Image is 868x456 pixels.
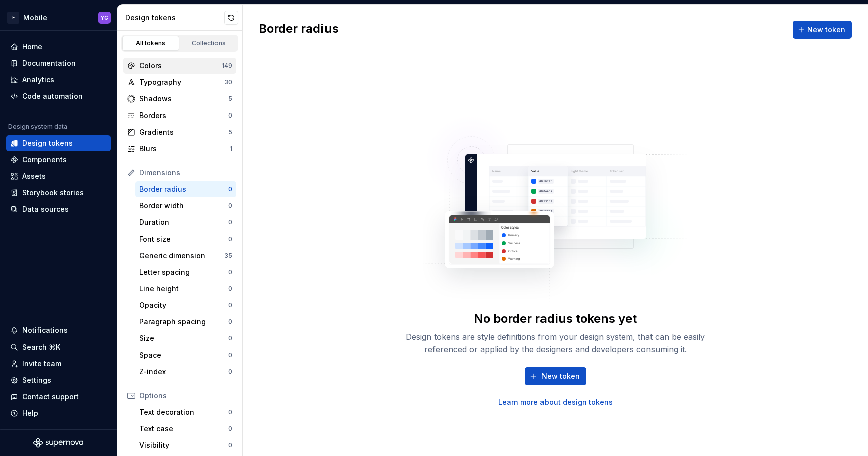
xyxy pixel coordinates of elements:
[22,375,51,385] div: Settings
[139,234,228,244] div: Font size
[139,168,232,178] div: Dimensions
[228,95,232,103] div: 5
[228,441,232,449] div: 0
[6,356,111,372] a: Invite team
[22,75,54,85] div: Analytics
[6,135,111,151] a: Design tokens
[126,39,176,47] div: All tokens
[135,437,236,453] a: Visibility0
[139,300,228,310] div: Opacity
[139,61,222,71] div: Colors
[6,152,111,168] a: Components
[139,144,230,154] div: Blurs
[6,322,111,338] button: Notifications
[474,311,637,327] div: No border radius tokens yet
[101,14,108,22] div: YG
[184,39,234,47] div: Collections
[135,181,236,197] a: Border radius0
[2,7,115,28] button: EMobileYG
[139,217,228,227] div: Duration
[6,405,111,421] button: Help
[139,77,224,87] div: Typography
[8,123,67,131] div: Design system data
[7,12,19,24] div: E
[6,185,111,201] a: Storybook stories
[22,188,84,198] div: Storybook stories
[793,21,852,39] button: New token
[525,367,586,385] button: New token
[135,421,236,437] a: Text case0
[228,268,232,276] div: 0
[6,168,111,184] a: Assets
[6,88,111,104] a: Code automation
[139,367,228,377] div: Z-index
[135,404,236,420] a: Text decoration0
[135,347,236,363] a: Space0
[228,185,232,193] div: 0
[228,425,232,433] div: 0
[498,397,613,407] a: Learn more about design tokens
[33,438,83,448] svg: Supernova Logo
[228,285,232,293] div: 0
[139,184,228,194] div: Border radius
[6,339,111,355] button: Search ⌘K
[228,235,232,243] div: 0
[6,372,111,388] a: Settings
[135,330,236,347] a: Size0
[139,201,228,211] div: Border width
[228,202,232,210] div: 0
[139,110,228,121] div: Borders
[139,284,228,294] div: Line height
[22,204,69,214] div: Data sources
[135,264,236,280] a: Letter spacing0
[22,359,61,369] div: Invite team
[135,248,236,264] a: Generic dimension35
[259,21,339,39] h2: Border radius
[135,364,236,380] a: Z-index0
[228,351,232,359] div: 0
[139,391,232,401] div: Options
[22,58,76,68] div: Documentation
[139,407,228,417] div: Text decoration
[395,331,716,355] div: Design tokens are style definitions from your design system, that can be easily referenced or app...
[228,334,232,343] div: 0
[22,171,46,181] div: Assets
[224,78,232,86] div: 30
[6,72,111,88] a: Analytics
[139,94,228,104] div: Shadows
[6,39,111,55] a: Home
[139,267,228,277] div: Letter spacing
[22,155,67,165] div: Components
[228,368,232,376] div: 0
[228,318,232,326] div: 0
[22,42,42,52] div: Home
[135,297,236,313] a: Opacity0
[228,301,232,309] div: 0
[123,141,236,157] a: Blurs1
[6,389,111,405] button: Contact support
[6,55,111,71] a: Documentation
[6,201,111,217] a: Data sources
[139,350,228,360] div: Space
[123,58,236,74] a: Colors149
[22,325,68,335] div: Notifications
[224,252,232,260] div: 35
[228,408,232,416] div: 0
[22,138,73,148] div: Design tokens
[139,440,228,450] div: Visibility
[541,371,580,381] span: New token
[135,281,236,297] a: Line height0
[228,128,232,136] div: 5
[23,13,47,23] div: Mobile
[22,392,79,402] div: Contact support
[139,251,224,261] div: Generic dimension
[22,342,60,352] div: Search ⌘K
[139,127,228,137] div: Gradients
[22,408,38,418] div: Help
[135,314,236,330] a: Paragraph spacing0
[123,91,236,107] a: Shadows5
[139,317,228,327] div: Paragraph spacing
[135,198,236,214] a: Border width0
[222,62,232,70] div: 149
